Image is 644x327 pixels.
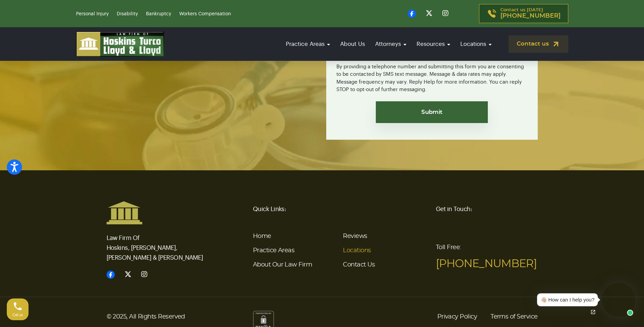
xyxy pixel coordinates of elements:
[436,239,538,272] p: Toll Free:
[500,13,560,19] span: [PHONE_NUMBER]
[107,201,142,225] img: Hoskins and Turco Logo
[107,225,208,263] p: Law Firm Of Hoskins, [PERSON_NAME], [PERSON_NAME] & [PERSON_NAME]
[436,201,538,217] h6: Get in Touch:
[336,59,528,94] div: By providing a telephone number and submitting this form you are consenting to be contacted by SM...
[343,247,371,254] a: Locations
[500,8,560,19] p: Contact us [DATE]
[372,34,410,54] a: Attorneys
[491,311,537,323] a: Terms of Service
[117,12,138,16] a: Disability
[253,233,271,239] a: Home
[437,311,477,323] a: Privacy Policy
[76,12,109,16] a: Personal Injury
[509,35,568,53] a: Contact us
[253,262,312,268] a: About Our Law Firm
[343,262,375,268] a: Contact Us
[586,305,600,319] a: Open chat
[343,233,367,239] a: Reviews
[413,34,454,54] a: Resources
[76,31,164,57] img: logo
[540,296,594,304] div: 👋🏼 How can I help you?
[253,201,428,217] h6: Quick Links:
[13,313,23,317] span: Call us
[479,4,568,23] a: Contact us [DATE][PHONE_NUMBER]
[376,101,488,123] input: Submit
[107,311,245,323] p: © 2025, All Rights Reserved
[436,258,537,269] a: [PHONE_NUMBER]
[253,247,294,254] a: Practice Areas
[146,12,171,16] a: Bankruptcy
[253,318,274,324] a: Content Protection by DMCA.com
[282,34,333,54] a: Practice Areas
[179,12,231,16] a: Workers Compensation
[457,34,495,54] a: Locations
[337,34,368,54] a: About Us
